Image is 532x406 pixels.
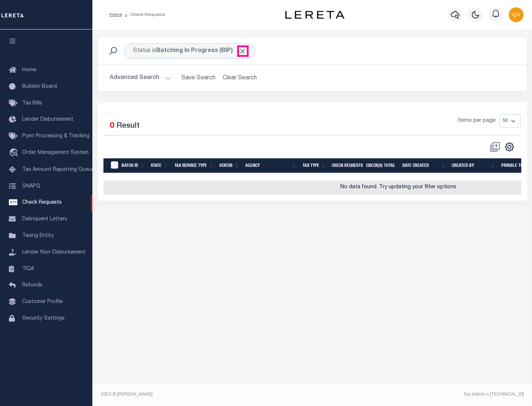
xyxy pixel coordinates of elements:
[124,43,256,59] div: Status is
[329,158,363,173] th: Check Requests
[119,158,148,173] th: Batch Id: activate to sort column ascending
[22,233,54,238] span: Taxing Entity
[22,250,86,255] span: Lender Non-Disbursement
[300,158,329,173] th: Tax Type: activate to sort column ascending
[399,158,449,173] th: Date Created: activate to sort column ascending
[22,134,89,139] span: Pymt Processing & Tracking
[239,47,246,55] span: Click to Remove
[22,150,89,155] span: Order Management System
[171,158,216,173] th: Tax Service Type: activate to sort column ascending
[22,283,42,288] span: Refunds
[458,117,495,125] span: Items per page
[22,117,74,122] span: Lender Disbursement
[122,11,165,18] li: Check Requests
[177,71,220,85] button: Save Search
[109,13,122,17] a: Home
[22,68,36,73] span: Home
[216,158,242,173] th: Status: activate to sort column ascending
[22,299,63,304] span: Customer Profile
[285,11,344,19] img: logo-dark.svg
[449,158,498,173] th: Created By: activate to sort column ascending
[22,101,42,106] span: Tax Bills
[22,84,57,89] span: Bulletin Board
[148,158,171,173] th: State: activate to sort column ascending
[110,71,171,85] button: Advanced Search
[116,120,140,132] label: Result
[22,316,65,321] span: Security Settings
[242,158,300,173] th: Agency: activate to sort column ascending
[156,48,246,54] b: Batching In Progress (BIP)
[22,266,34,271] span: TIQA
[22,183,40,189] span: SNAPQ
[22,167,94,172] span: Tax Amount Reporting Queue
[9,148,21,158] i: travel_explore
[509,7,524,22] img: svg+xml;base64,PHN2ZyB4bWxucz0iaHR0cDovL3d3dy53My5vcmcvMjAwMC9zdmciIHBvaW50ZXItZXZlbnRzPSJub25lIi...
[110,122,114,130] span: 0
[95,391,313,398] div: 2025 © [PERSON_NAME].
[22,217,67,222] span: Delinquent Letters
[22,200,62,205] span: Check Requests
[363,158,399,173] th: Check(s) Total
[220,71,260,85] button: Clear Search
[318,391,524,398] div: Tax Admin v.[TECHNICAL_ID]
